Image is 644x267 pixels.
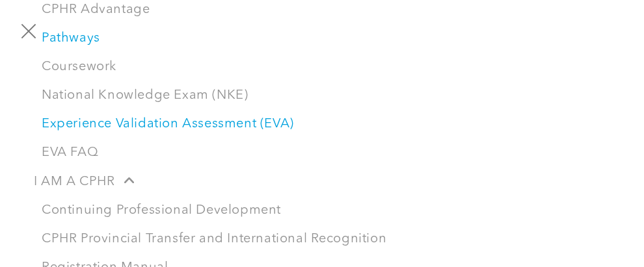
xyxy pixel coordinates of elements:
[34,110,618,138] a: Experience Validation Assessment (EVA)
[34,173,133,190] span: I AM A CPHR
[12,14,46,48] button: menu
[34,138,618,167] a: EVA FAQ
[34,225,618,253] a: CPHR Provincial Transfer and International Recognition
[34,81,618,110] a: National Knowledge Exam (NKE)
[34,24,618,53] a: Pathways
[26,167,618,196] a: I AM A CPHR
[34,53,618,81] a: Coursework
[34,196,618,225] a: Continuing Professional Development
